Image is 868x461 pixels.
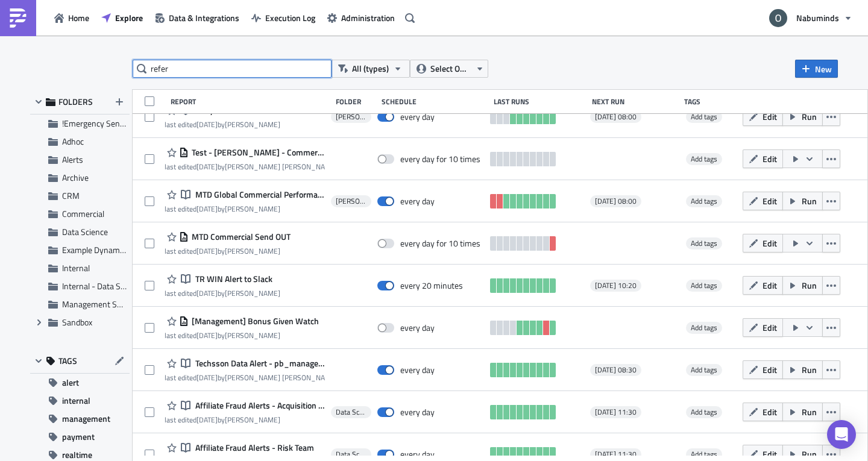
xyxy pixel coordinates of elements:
[802,279,817,292] span: Run
[197,330,218,341] time: 2025-08-18T14:04:15Z
[68,11,89,24] span: Home
[743,360,783,379] button: Edit
[686,111,722,123] span: Add tags
[165,246,291,256] div: last edited by [PERSON_NAME]
[691,111,717,122] span: Add tags
[115,11,143,24] span: Explore
[62,153,83,166] span: Alerts
[763,152,777,165] span: Edit
[595,407,637,417] span: [DATE] 11:30
[149,8,245,27] button: Data & Integrations
[802,406,817,418] span: Run
[684,97,737,106] div: Tags
[169,11,239,24] span: Data & Integrations
[30,410,130,428] button: management
[802,195,817,207] span: Run
[62,117,140,130] span: !Emergency Sendouts
[62,135,84,148] span: Adhoc
[782,192,823,210] button: Run
[165,415,325,424] div: last edited by [PERSON_NAME]
[62,428,95,446] span: payment
[197,203,218,215] time: 2025-08-21T13:23:22Z
[336,407,366,417] span: Data Science
[197,119,218,130] time: 2025-08-21T13:40:40Z
[400,322,435,333] div: every day
[768,8,788,28] img: Avatar
[336,450,366,459] span: Data Science
[30,392,130,410] button: internal
[686,280,722,292] span: Add tags
[30,428,130,446] button: payment
[62,280,143,292] span: Internal - Data Science
[400,407,435,418] div: every day
[245,8,321,27] button: Execution Log
[763,321,777,334] span: Edit
[595,112,637,122] span: [DATE] 08:00
[165,373,325,382] div: last edited by [PERSON_NAME] [PERSON_NAME]
[743,318,783,337] button: Edit
[62,316,92,328] span: Sandbox
[62,410,110,428] span: management
[763,363,777,376] span: Edit
[165,331,319,340] div: last edited by [PERSON_NAME]
[595,196,637,206] span: [DATE] 08:00
[494,97,587,106] div: Last Runs
[763,279,777,292] span: Edit
[62,189,80,202] span: CRM
[165,204,325,213] div: last edited by [PERSON_NAME]
[815,63,832,75] span: New
[62,171,89,184] span: Archive
[686,364,722,376] span: Add tags
[782,403,823,421] button: Run
[410,60,488,78] button: Select Owner
[691,406,717,418] span: Add tags
[62,392,90,410] span: internal
[743,149,783,168] button: Edit
[95,8,149,27] button: Explore
[802,110,817,123] span: Run
[595,450,637,459] span: [DATE] 11:30
[782,107,823,126] button: Run
[691,237,717,249] span: Add tags
[192,274,272,284] span: TR WIN Alert to Slack
[686,322,722,334] span: Add tags
[336,97,376,106] div: Folder
[165,162,325,171] div: last edited by [PERSON_NAME] [PERSON_NAME]
[796,11,839,24] span: Nabuminds
[795,60,838,78] button: New
[686,406,722,418] span: Add tags
[595,281,637,290] span: [DATE] 10:20
[62,207,104,220] span: Commercial
[763,110,777,123] span: Edit
[686,448,722,460] span: Add tags
[321,8,401,27] button: Administration
[197,372,218,383] time: 2025-08-07T12:57:11Z
[763,195,777,207] span: Edit
[192,358,325,369] span: Techsson Data Alert - pb_management_dashboard
[62,262,90,274] span: Internal
[743,403,783,421] button: Edit
[382,97,488,106] div: Schedule
[8,8,28,28] img: PushMetrics
[341,11,395,24] span: Administration
[192,189,325,200] span: MTD Global Commercial Performance Send Out
[743,107,783,126] button: Edit
[62,374,79,392] span: alert
[592,97,678,106] div: Next Run
[62,225,108,238] span: Data Science
[171,97,330,106] div: Report
[686,153,722,165] span: Add tags
[58,96,93,107] span: FOLDERS
[332,60,410,78] button: All (types)
[30,374,130,392] button: alert
[62,298,160,310] span: Management Subscriptions
[197,161,218,172] time: 2025-08-15T11:48:25Z
[197,245,218,257] time: 2025-08-15T13:09:37Z
[48,8,95,27] a: Home
[189,316,319,327] span: [Management] Bonus Given Watch
[400,196,435,207] div: every day
[352,62,389,75] span: All (types)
